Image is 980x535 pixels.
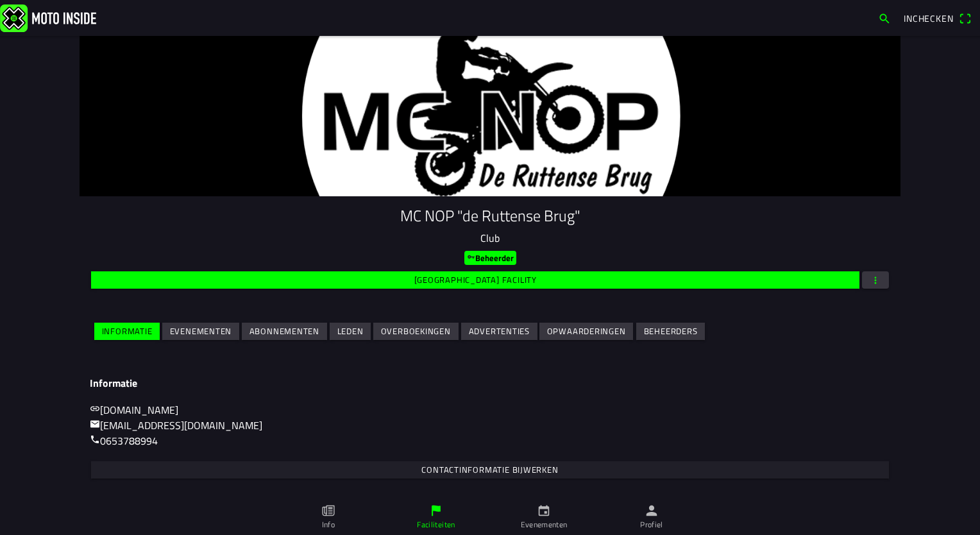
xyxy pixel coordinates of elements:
[242,323,327,340] ion-button: Abonnementen
[90,433,158,448] a: call0653788994
[90,230,890,246] p: Club
[521,519,568,531] ion-label: Evenementen
[464,251,516,265] ion-badge: Beheerder
[640,519,663,531] ion-label: Profiel
[461,323,537,340] ion-button: Advertenties
[90,377,890,389] h3: Informatie
[90,419,100,429] ion-icon: mail
[321,504,335,518] ion-icon: paper
[90,434,100,445] ion-icon: call
[94,323,160,340] ion-button: Informatie
[322,519,335,531] ion-label: Info
[636,323,705,340] ion-button: Beheerders
[539,323,633,340] ion-button: Opwaarderingen
[373,323,459,340] ion-button: Overboekingen
[417,519,455,531] ion-label: Faciliteiten
[91,271,859,289] ion-button: [GEOGRAPHIC_DATA] facility
[90,418,262,433] a: mail[EMAIL_ADDRESS][DOMAIN_NAME]
[90,402,178,418] a: link[DOMAIN_NAME]
[330,323,371,340] ion-button: Leden
[90,207,890,225] h1: MC NOP "de Ruttense Brug"
[91,461,889,479] ion-button: Contactinformatie bijwerken
[904,12,954,25] span: Inchecken
[897,7,977,29] a: Incheckenqr scanner
[467,253,475,261] ion-icon: key
[90,403,100,414] ion-icon: link
[872,7,897,29] a: search
[645,504,659,518] ion-icon: person
[429,504,443,518] ion-icon: flag
[537,504,551,518] ion-icon: calendar
[162,323,239,340] ion-button: Evenementen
